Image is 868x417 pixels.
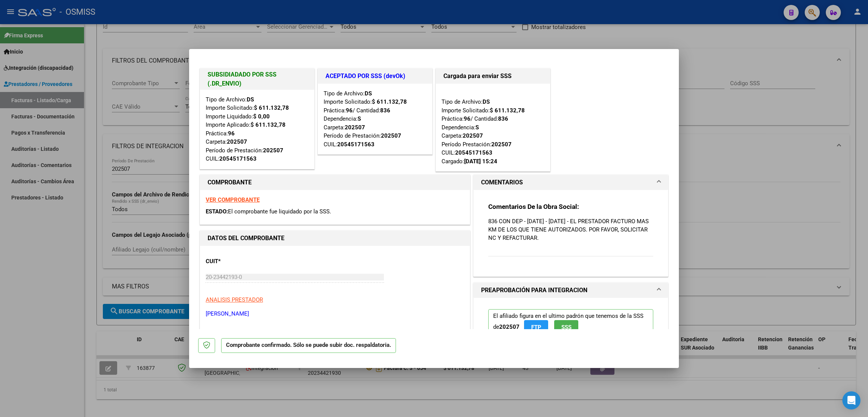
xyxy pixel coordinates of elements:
strong: $ 611.132,78 [251,121,286,128]
div: Tipo de Archivo: Importe Solicitado: Práctica: / Cantidad: Dependencia: Carpeta: Período Prestaci... [442,89,544,166]
button: FTP [524,320,548,334]
span: SSS [561,324,572,331]
h1: Cargada para enviar SSS [443,72,542,81]
div: Tipo de Archivo: Importe Solicitado: Práctica: / Cantidad: Dependencia: Carpeta: Período de Prest... [324,89,426,149]
a: VER COMPROBANTE [206,196,260,203]
span: El comprobante fue liquidado por la SSS. [228,208,331,215]
strong: [DATE] 15:24 [464,158,497,165]
strong: S [475,124,479,131]
span: ESTADO: [206,208,228,215]
strong: COMPROBANTE [208,179,252,186]
strong: 202507 [263,147,283,154]
strong: $ 611.132,78 [372,98,407,105]
strong: 202507 [381,132,401,139]
div: 20545171563 [219,155,257,163]
strong: 96 [464,115,471,122]
strong: DATOS DEL COMPROBANTE [208,235,284,242]
strong: S [358,115,361,122]
strong: 202507 [491,141,512,148]
p: [PERSON_NAME] [206,310,464,318]
strong: $ 611.132,78 [490,107,525,114]
h1: SUBSIDIADADO POR SSS (.DR_ENVIO) [208,70,307,88]
strong: 96 [346,107,353,114]
h1: COMENTARIOS [481,178,523,187]
strong: $ 0,00 [253,113,270,120]
div: Tipo de Archivo: Importe Solicitado: Importe Liquidado: Importe Aplicado: Práctica: Carpeta: Perí... [206,95,309,163]
strong: 836 [498,115,508,122]
p: CUIT [206,257,283,266]
div: Open Intercom Messenger [842,391,860,409]
button: SSS [554,320,578,334]
strong: 202507 [463,132,483,139]
strong: 202507 [345,124,365,131]
strong: 202507 [499,323,520,330]
mat-expansion-panel-header: COMENTARIOS [474,175,668,190]
div: 20545171563 [455,149,492,157]
strong: DS [365,90,372,97]
strong: 836 [380,107,390,114]
p: 836 CON DEP - [DATE] - [DATE] - EL PRESTADOR FACTURO MAS KM DE LOS QUE TIENE AUTORIZADOS. POR FAV... [488,217,653,242]
strong: 202507 [227,138,247,145]
span: ANALISIS PRESTADOR [206,296,263,303]
p: El afiliado figura en el ultimo padrón que tenemos de la SSS de [488,309,653,337]
h1: ACEPTADO POR SSS (devOk) [325,72,425,81]
div: COMENTARIOS [474,190,668,276]
div: 20545171563 [337,140,374,149]
mat-expansion-panel-header: PREAPROBACIÓN PARA INTEGRACION [474,283,668,298]
strong: DS [483,98,490,105]
h1: PREAPROBACIÓN PARA INTEGRACION [481,286,587,295]
span: FTP [531,324,541,331]
strong: Comentarios De la Obra Social: [488,203,579,210]
strong: DS [247,96,254,103]
strong: $ 611.132,78 [254,104,289,111]
strong: 96 [228,130,235,137]
p: Comprobante confirmado. Sólo se puede subir doc. respaldatoria. [221,338,396,353]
